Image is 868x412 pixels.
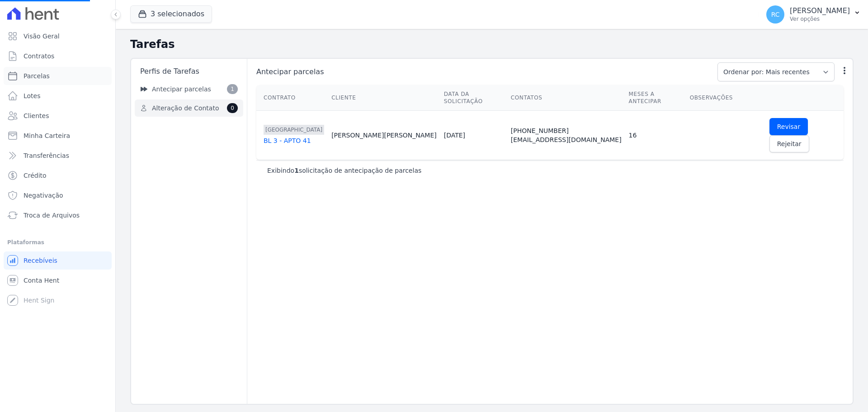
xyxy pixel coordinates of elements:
span: Contratos [24,52,54,61]
a: Antecipar parcelas 1 [135,81,243,98]
a: Recebíveis [4,251,112,270]
span: Recebíveis [24,256,57,265]
span: Transferências [24,151,69,160]
a: Lotes [4,87,112,105]
span: Minha Carteira [24,131,70,140]
b: 1 [294,167,299,174]
div: [PHONE_NUMBER] [EMAIL_ADDRESS][DOMAIN_NAME] [511,126,622,144]
span: Alteração de Contato [152,104,219,113]
span: Visão Geral [24,32,60,41]
span: RC [771,11,780,18]
p: [PERSON_NAME] [790,6,850,15]
p: Exibindo solicitação de antecipação de parcelas [267,166,421,175]
span: Crédito [24,171,47,180]
div: BL 3 - APTO 41 [264,136,324,145]
th: Meses a antecipar [625,85,686,111]
a: Conta Hent [4,271,112,289]
a: Alteração de Contato 0 [135,99,243,117]
a: Negativação [4,186,112,204]
span: Lotes [24,91,41,100]
p: Ver opções [790,15,850,23]
a: Parcelas [4,67,112,85]
th: Data da Solicitação [440,85,507,111]
span: Parcelas [24,71,50,81]
a: Clientes [4,107,112,125]
nav: Sidebar [135,81,243,117]
a: Contratos [4,47,112,65]
a: Rejeitar [769,135,809,152]
button: 3 selecionados [130,5,212,23]
a: Minha Carteira [4,127,112,145]
th: Contrato [256,85,328,111]
td: [DATE] [440,111,507,160]
span: Negativação [24,191,63,200]
a: Visão Geral [4,27,112,45]
th: Observações [686,85,766,111]
span: 0 [227,103,238,113]
a: Troca de Arquivos [4,206,112,224]
span: Troca de Arquivos [24,211,80,220]
div: 16 [629,131,683,140]
span: 1 [227,84,238,94]
div: Plataformas [7,237,108,248]
a: Transferências [4,147,112,165]
span: Revisar [777,122,801,131]
span: Antecipar parcelas [152,85,211,94]
span: Antecipar parcelas [255,66,712,77]
div: Perfis de Tarefas [135,62,243,81]
button: RC [PERSON_NAME] Ver opções [759,2,868,27]
th: Contatos [507,85,625,111]
h2: Tarefas [130,36,854,52]
span: Conta Hent [24,276,59,285]
a: Crédito [4,166,112,185]
span: Rejeitar [777,139,802,148]
span: [GEOGRAPHIC_DATA] [264,125,324,135]
a: Revisar [769,118,808,135]
span: Clientes [24,111,49,120]
th: Cliente [328,85,440,111]
div: [PERSON_NAME] [PERSON_NAME] [331,131,437,140]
